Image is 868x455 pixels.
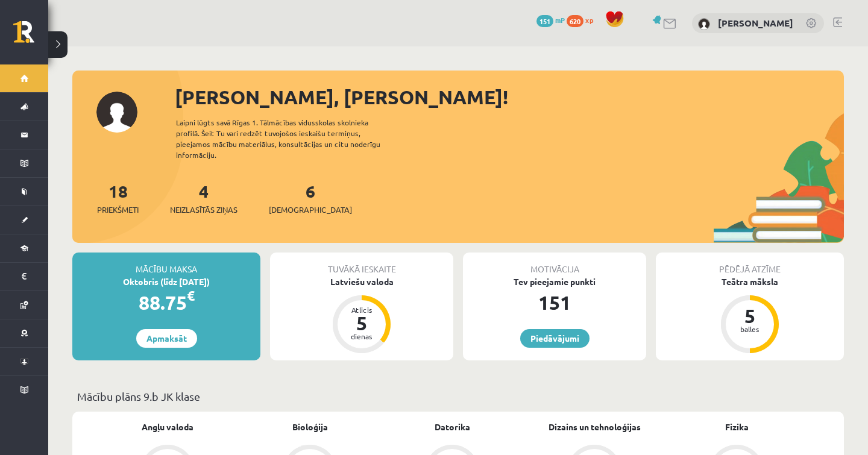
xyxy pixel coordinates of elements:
[175,83,844,111] div: [PERSON_NAME], [PERSON_NAME]!
[656,275,844,355] a: Teātra māksla 5 balles
[463,288,646,317] div: 151
[170,204,237,216] span: Neizlasītās ziņas
[549,421,641,433] a: Dizains un tehnoloģijas
[520,329,590,348] a: Piedāvājumi
[435,421,470,433] a: Datorika
[292,421,328,433] a: Bioloģija
[536,15,553,27] span: 151
[72,275,260,288] div: Oktobris (līdz [DATE])
[77,388,839,404] p: Mācību plāns 9.b JK klase
[344,313,380,333] div: 5
[187,287,195,304] span: €
[269,180,352,216] a: 6[DEMOGRAPHIC_DATA]
[555,15,565,25] span: mP
[344,333,380,340] div: dienas
[698,18,710,30] img: Gustavs Lapsa
[567,15,599,25] a: 620 xp
[656,275,844,288] div: Teātra māksla
[718,17,793,29] a: [PERSON_NAME]
[270,253,453,275] div: Tuvākā ieskaite
[72,253,260,275] div: Mācību maksa
[344,306,380,313] div: Atlicis
[656,253,844,275] div: Pēdējā atzīme
[269,204,352,216] span: [DEMOGRAPHIC_DATA]
[97,204,139,216] span: Priekšmeti
[463,253,646,275] div: Motivācija
[270,275,453,355] a: Latviešu valoda Atlicis 5 dienas
[536,15,565,25] a: 151 mP
[567,15,583,27] span: 620
[585,15,593,25] span: xp
[136,329,197,348] a: Apmaksāt
[270,275,453,288] div: Latviešu valoda
[13,21,48,51] a: Rīgas 1. Tālmācības vidusskola
[725,421,749,433] a: Fizika
[142,421,193,433] a: Angļu valoda
[176,117,401,160] div: Laipni lūgts savā Rīgas 1. Tālmācības vidusskolas skolnieka profilā. Šeit Tu vari redzēt tuvojošo...
[72,288,260,317] div: 88.75
[97,180,139,216] a: 18Priekšmeti
[732,325,768,333] div: balles
[732,306,768,325] div: 5
[463,275,646,288] div: Tev pieejamie punkti
[170,180,237,216] a: 4Neizlasītās ziņas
